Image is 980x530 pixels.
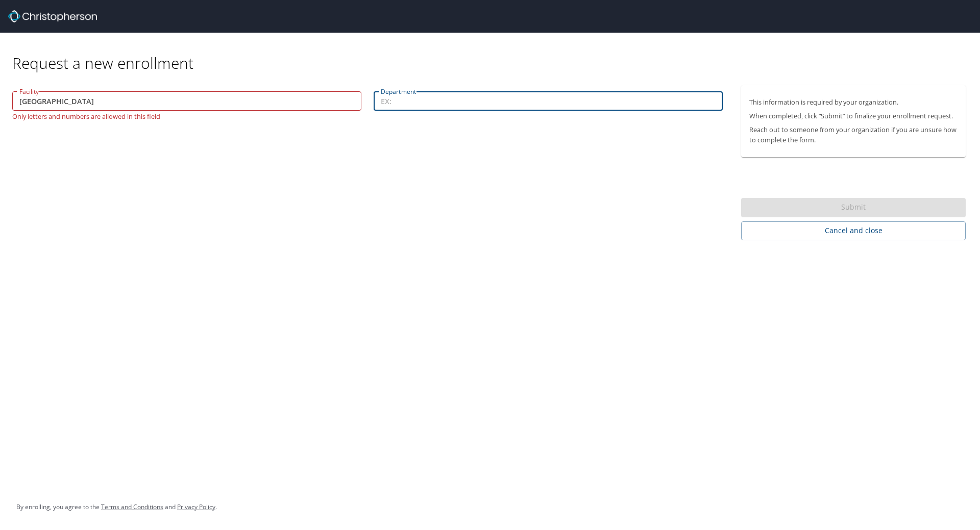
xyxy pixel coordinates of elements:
[8,10,97,22] img: cbt logo
[741,221,966,240] button: Cancel and close
[177,502,215,511] a: Privacy Policy
[749,111,958,121] p: When completed, click “Submit” to finalize your enrollment request.
[12,111,361,120] p: Only letters and numbers are allowed in this field
[12,91,361,111] input: EX:
[374,91,723,111] input: EX:
[749,224,958,237] span: Cancel and close
[749,97,958,107] p: This information is required by your organization.
[16,494,217,520] div: By enrolling, you agree to the and .
[12,33,974,73] div: Request a new enrollment
[101,502,163,511] a: Terms and Conditions
[749,125,958,144] p: Reach out to someone from your organization if you are unsure how to complete the form.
